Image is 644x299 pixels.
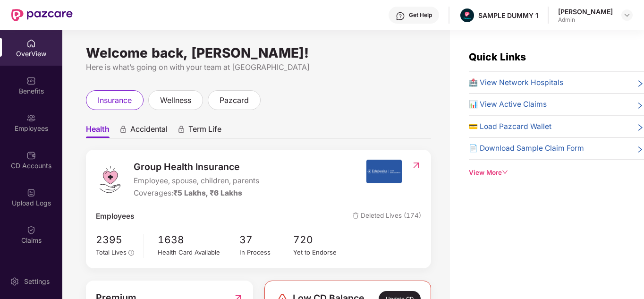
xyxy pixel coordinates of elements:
[26,113,36,123] img: svg+xml;base64,PHN2ZyBpZD0iRW1wbG95ZWVzIiB4bWxucz0iaHR0cDovL3d3dy53My5vcmcvMjAwMC9zdmciIHdpZHRoPS...
[158,248,239,257] div: Health Card Available
[636,101,644,110] span: right
[128,250,134,256] span: info-circle
[119,125,127,134] div: animation
[478,11,538,20] div: SAMPLE DUMMY 1
[10,277,19,286] img: svg+xml;base64,PHN2ZyBpZD0iU2V0dGluZy0yMHgyMCIgeG1sbnM9Imh0dHA6Ly93d3cudzMub3JnLzIwMDAvc3ZnIiB3aW...
[469,99,547,110] span: 📊 View Active Claims
[293,248,347,257] div: Yet to Endorse
[623,11,631,19] img: svg+xml;base64,PHN2ZyBpZD0iRHJvcGRvd24tMzJ4MzIiIHhtbG5zPSJodHRwOi8vd3d3LnczLm9yZy8yMDAwL3N2ZyIgd2...
[469,77,563,88] span: 🏥 View Network Hospitals
[469,168,644,178] div: View More
[469,51,526,63] span: Quick Links
[26,188,36,197] img: svg+xml;base64,PHN2ZyBpZD0iVXBsb2FkX0xvZ3MiIGRhdGEtbmFtZT0iVXBsb2FkIExvZ3MiIHhtbG5zPSJodHRwOi8vd3...
[558,7,613,16] div: [PERSON_NAME]
[86,61,431,73] div: Here is what’s going on with your team at [GEOGRAPHIC_DATA]
[96,211,135,222] span: Employees
[26,225,36,235] img: svg+xml;base64,PHN2ZyBpZD0iQ2xhaW0iIHhtbG5zPSJodHRwOi8vd3d3LnczLm9yZy8yMDAwL3N2ZyIgd2lkdGg9IjIwIi...
[173,188,242,197] span: ₹5 Lakhs, ₹6 Lakhs
[366,160,402,183] img: insurerIcon
[26,263,36,272] img: svg+xml;base64,PHN2ZyBpZD0iQ2xhaW0iIHhtbG5zPSJodHRwOi8vd3d3LnczLm9yZy8yMDAwL3N2ZyIgd2lkdGg9IjIwIi...
[636,123,644,132] span: right
[558,16,613,24] div: Admin
[98,94,132,106] span: insurance
[96,165,124,194] img: logo
[460,9,474,22] img: Pazcare_Alternative_logo-01-01.png
[469,143,584,154] span: 📄 Download Sample Claim Form
[502,169,508,176] span: down
[21,277,52,286] div: Settings
[11,9,73,21] img: New Pazcare Logo
[26,151,36,160] img: svg+xml;base64,PHN2ZyBpZD0iQ0RfQWNjb3VudHMiIGRhdGEtbmFtZT0iQ0QgQWNjb3VudHMiIHhtbG5zPSJodHRwOi8vd3...
[86,49,431,57] div: Welcome back, [PERSON_NAME]!
[160,94,191,106] span: wellness
[353,213,359,219] img: deleteIcon
[636,145,644,154] span: right
[220,94,249,106] span: pazcard
[411,161,421,170] img: RedirectIcon
[158,232,239,248] span: 1638
[177,125,186,134] div: animation
[134,188,259,199] div: Coverages:
[130,124,168,138] span: Accidental
[96,232,136,248] span: 2395
[469,121,551,132] span: 💳 Load Pazcard Wallet
[353,211,421,222] span: Deleted Lives (174)
[134,175,259,187] span: Employee, spouse, children, parents
[636,79,644,88] span: right
[86,124,110,138] span: Health
[293,232,347,248] span: 720
[26,76,36,85] img: svg+xml;base64,PHN2ZyBpZD0iQmVuZWZpdHMiIHhtbG5zPSJodHRwOi8vd3d3LnczLm9yZy8yMDAwL3N2ZyIgd2lkdGg9Ij...
[239,248,294,257] div: In Process
[409,11,432,19] div: Get Help
[96,248,127,256] span: Total Lives
[396,11,405,21] img: svg+xml;base64,PHN2ZyBpZD0iSGVscC0zMngzMiIgeG1sbnM9Imh0dHA6Ly93d3cudzMub3JnLzIwMDAvc3ZnIiB3aWR0aD...
[26,39,36,48] img: svg+xml;base64,PHN2ZyBpZD0iSG9tZSIgeG1sbnM9Imh0dHA6Ly93d3cudzMub3JnLzIwMDAvc3ZnIiB3aWR0aD0iMjAiIG...
[188,124,221,138] span: Term Life
[239,232,294,248] span: 37
[134,160,259,174] span: Group Health Insurance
